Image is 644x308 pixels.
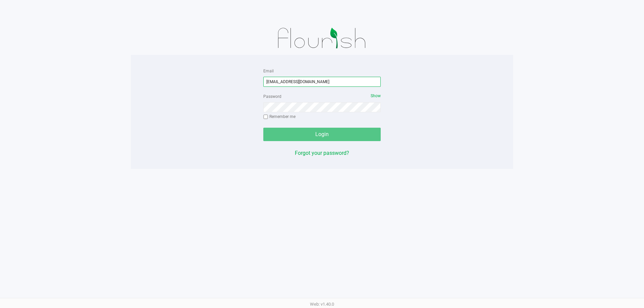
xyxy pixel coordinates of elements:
label: Remember me [263,114,296,120]
span: Web: v1.40.0 [310,302,334,307]
button: Forgot your password? [295,149,349,157]
label: Email [263,68,274,74]
span: Show [371,94,381,98]
label: Password [263,94,281,100]
input: Remember me [263,115,268,119]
